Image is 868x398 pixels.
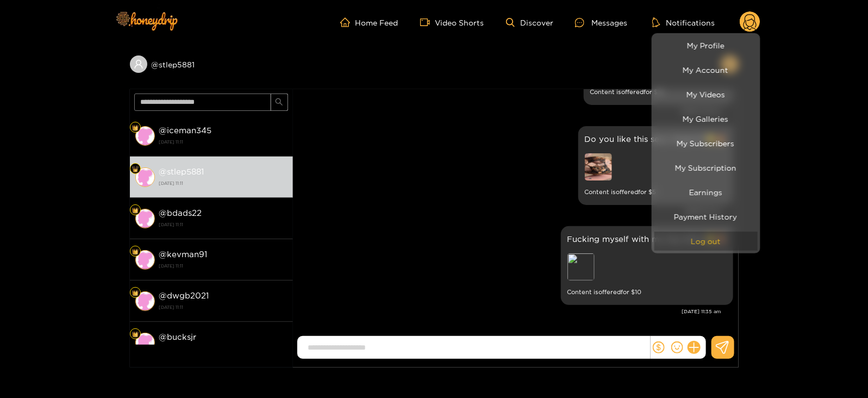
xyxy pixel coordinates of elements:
[654,134,758,153] a: My Subscribers
[654,85,758,104] a: My Videos
[654,60,758,79] a: My Account
[654,183,758,202] a: Earnings
[654,109,758,128] a: My Galleries
[654,232,758,251] button: Log out
[654,158,758,177] a: My Subscription
[654,36,758,55] a: My Profile
[654,207,758,226] a: Payment History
